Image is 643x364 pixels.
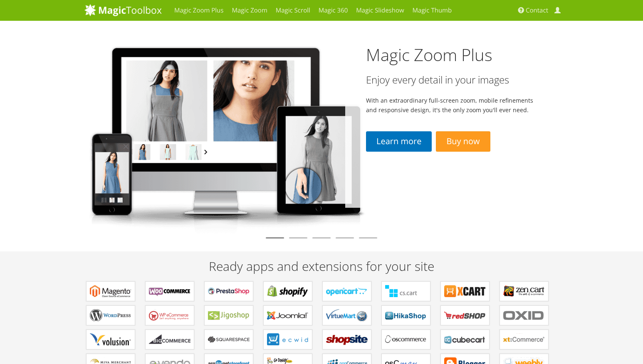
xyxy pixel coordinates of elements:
a: Components for HikaShop [381,305,430,325]
h3: Enjoy every detail in your images [366,74,538,85]
a: Apps for Bigcommerce [145,330,194,349]
a: Modules for X-Cart [440,281,490,301]
a: Plugins for WordPress [86,305,135,325]
span: Contact [526,6,548,15]
a: Modules for PrestaShop [204,281,253,301]
b: Components for VirtueMart [326,309,368,322]
b: Extensions for ShopSite [326,333,368,346]
a: Extensions for Magento [86,281,135,301]
b: Components for Joomla [267,309,309,322]
b: Extensions for OXID [503,309,545,322]
img: MagicToolbox.com - Image tools for your website [84,4,162,16]
a: Extensions for ShopSite [322,330,371,349]
a: Components for Joomla [263,305,312,325]
b: Add-ons for CS-Cart [385,285,427,298]
h2: Ready apps and extensions for your site [84,259,559,273]
b: Apps for Bigcommerce [149,333,190,346]
a: Plugins for WP e-Commerce [145,305,194,325]
b: Plugins for WordPress [90,309,131,322]
a: Plugins for WooCommerce [145,281,194,301]
b: Plugins for WooCommerce [149,285,190,298]
b: Plugins for CubeCart [444,333,486,346]
b: Modules for OpenCart [326,285,368,298]
a: Modules for OpenCart [322,281,371,301]
a: Extensions for Squarespace [204,330,253,349]
b: Apps for Shopify [267,285,309,298]
b: Components for HikaShop [385,309,427,322]
b: Modules for PrestaShop [208,285,250,298]
a: Learn more [366,131,432,152]
b: Plugins for WP e-Commerce [149,309,190,322]
a: Components for VirtueMart [322,305,371,325]
b: Plugins for Zen Cart [503,285,545,298]
a: Components for redSHOP [440,305,490,325]
a: Add-ons for osCommerce [381,330,430,349]
a: Plugins for Zen Cart [500,281,549,301]
a: Plugins for Jigoshop [204,305,253,325]
b: Extensions for xt:Commerce [503,333,545,346]
a: Extensions for OXID [500,305,549,325]
a: Magic Zoom Plus [366,43,492,66]
b: Extensions for ECWID [267,333,309,346]
b: Modules for X-Cart [444,285,486,298]
b: Extensions for Volusion [90,333,131,346]
b: Components for redSHOP [444,309,486,322]
a: Apps for Shopify [263,281,312,301]
a: Add-ons for CS-Cart [381,281,430,301]
b: Extensions for Squarespace [208,333,250,346]
a: Extensions for ECWID [263,330,312,349]
a: Extensions for Volusion [86,330,135,349]
a: Plugins for CubeCart [440,330,490,349]
a: Extensions for xt:Commerce [500,330,549,349]
p: With an extraordinary full-screen zoom, mobile refinements and responsive design, it's the only z... [366,96,538,115]
b: Add-ons for osCommerce [385,333,427,346]
b: Extensions for Magento [90,285,131,298]
a: Buy now [436,131,490,152]
img: magiczoomplus2-tablet.png [84,39,366,234]
b: Plugins for Jigoshop [208,309,250,322]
